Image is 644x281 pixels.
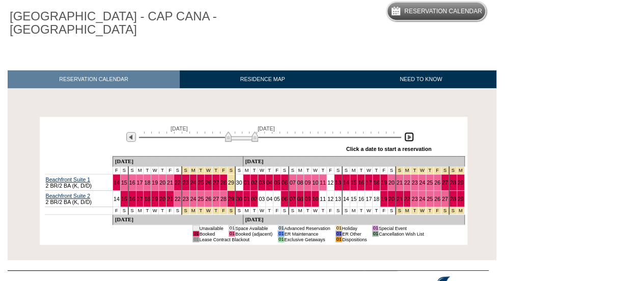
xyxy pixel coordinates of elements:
td: M [350,167,357,174]
a: 29 [458,180,464,186]
td: Thanksgiving [220,167,228,174]
a: 29 [228,180,234,186]
td: S [174,167,181,174]
a: 09 [304,196,311,202]
td: Thanksgiving [205,207,212,215]
td: S [334,207,342,215]
td: [DATE] [113,157,243,167]
a: 08 [297,180,303,186]
a: 22 [404,180,410,186]
a: 23 [183,180,189,186]
a: 26 [205,196,211,202]
td: W [365,167,373,174]
td: F [113,167,120,174]
a: 21 [167,180,173,186]
a: 19 [381,196,387,202]
a: 16 [358,196,364,202]
td: Thanksgiving [212,167,220,174]
td: Thanksgiving [220,207,228,215]
td: T [319,207,327,215]
td: S [387,167,395,174]
a: 07 [290,196,296,202]
td: Thanksgiving [227,167,235,174]
a: 10 [312,180,318,186]
a: 14 [343,196,349,202]
td: S [281,167,288,174]
td: Christmas [441,207,449,215]
td: Christmas [396,207,403,215]
a: 18 [144,196,150,202]
a: 14 [114,196,120,202]
a: 14 [343,180,349,186]
td: Thanksgiving [182,167,189,174]
td: S [128,167,136,174]
td: M [136,207,144,215]
a: 23 [411,180,417,186]
a: 03 [259,196,265,202]
a: 23 [183,196,189,202]
td: 01 [229,225,235,231]
td: T [266,167,273,174]
span: [DATE] [171,125,188,132]
td: Thanksgiving [227,207,235,215]
a: 17 [366,196,372,202]
a: 27 [213,196,219,202]
td: Christmas [403,167,411,174]
td: T [373,167,380,174]
a: 03 [259,180,265,186]
td: F [380,167,388,174]
td: F [327,207,334,215]
a: 30 [236,180,242,186]
td: F [327,167,334,174]
td: Christmas [396,167,403,174]
td: Thanksgiving [189,207,197,215]
a: 04 [266,196,272,202]
a: 15 [351,180,357,186]
td: Christmas [434,207,441,215]
a: 14 [114,180,120,186]
a: Beachfront Suite 2 [46,193,91,199]
span: [DATE] [258,125,275,132]
td: T [357,207,365,215]
td: T [159,207,166,215]
td: S [342,207,350,215]
td: Christmas [418,167,426,174]
a: 10 [312,196,318,202]
td: [DATE] [243,157,464,167]
td: 01 [335,237,342,242]
h5: Reservation Calendar [404,8,482,15]
td: Christmas [434,167,441,174]
a: 22 [175,196,181,202]
a: 20 [388,180,395,186]
td: 2 BR/2 BA (K, D/D) [45,191,113,207]
td: Exclusive Getaways [284,237,330,242]
td: T [266,207,273,215]
td: Booked [199,231,223,237]
a: 09 [304,180,311,186]
td: 01 [193,225,199,231]
a: 28 [450,196,456,202]
td: Christmas [403,207,411,215]
td: S [334,167,342,174]
td: M [243,167,250,174]
a: 27 [213,180,219,186]
a: 06 [282,196,288,202]
td: S [235,167,243,174]
td: Booked (adjacent) [235,231,273,237]
td: Thanksgiving [205,167,212,174]
a: 24 [190,196,197,202]
a: 28 [220,196,227,202]
td: Unavailable [199,225,223,231]
a: 12 [327,180,333,186]
a: 24 [419,180,425,186]
a: 01 [244,180,250,186]
td: S [128,207,136,215]
td: T [144,207,151,215]
td: Christmas [426,167,434,174]
td: Lease Contract Blackout [199,237,272,242]
a: 25 [427,180,433,186]
a: 19 [152,180,158,186]
td: 01 [193,237,199,242]
td: Thanksgiving [189,167,197,174]
td: Christmas [411,167,418,174]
